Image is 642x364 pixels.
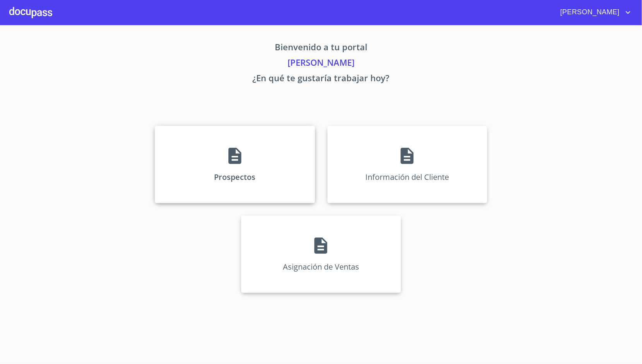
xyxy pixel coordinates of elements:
button: account of current user [555,6,633,19]
p: [PERSON_NAME] [83,56,560,72]
p: Asignación de Ventas [283,261,359,272]
p: Bienvenido a tu portal [83,41,560,56]
p: Información del Cliente [365,172,449,182]
span: [PERSON_NAME] [555,6,623,19]
p: ¿En qué te gustaría trabajar hoy? [83,72,560,87]
p: Prospectos [214,172,255,182]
